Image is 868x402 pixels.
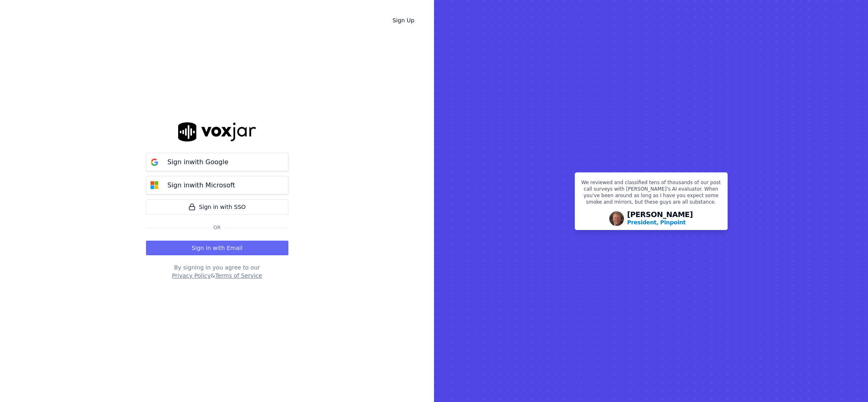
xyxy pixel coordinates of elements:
[609,211,624,226] img: Avatar
[210,224,224,231] span: Or
[168,157,229,167] p: Sign in with Google
[146,176,288,194] button: Sign inwith Microsoft
[172,272,211,280] button: Privacy Policy
[146,153,288,171] button: Sign inwith Google
[386,13,421,28] a: Sign Up
[146,263,288,280] div: By signing in you agree to our &
[146,154,163,170] img: google Sign in button
[168,180,235,190] p: Sign in with Microsoft
[627,211,693,226] div: [PERSON_NAME]
[146,241,288,255] button: Sign in with Email
[146,177,163,193] img: microsoft Sign in button
[146,199,288,215] a: Sign in with SSO
[178,122,256,141] img: logo
[580,179,722,209] p: We reviewed and classified tens of thousands of our post call surveys with [PERSON_NAME]'s AI eva...
[215,272,262,280] button: Terms of Service
[627,218,686,226] p: President, Pinpoint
